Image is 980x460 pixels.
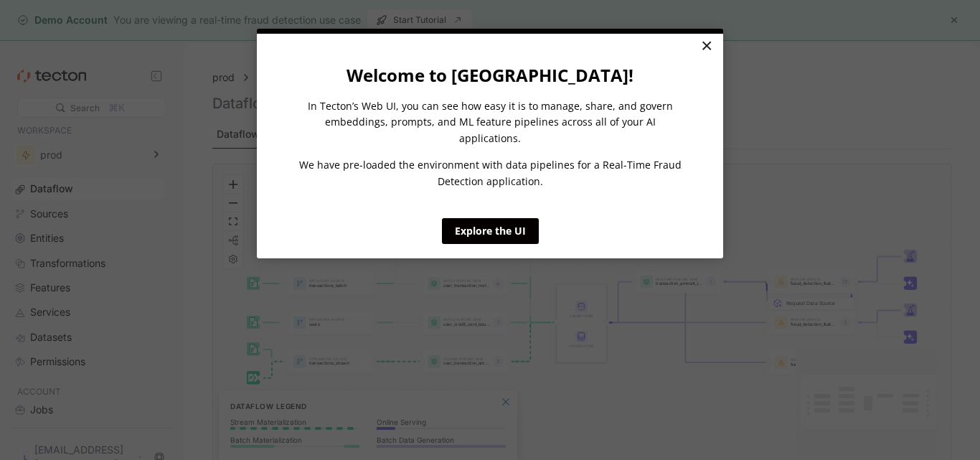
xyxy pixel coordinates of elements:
div: current step [257,29,723,34]
p: We have pre-loaded the environment with data pipelines for a Real-Time Fraud Detection application. [296,157,684,189]
strong: Welcome to [GEOGRAPHIC_DATA]! [347,63,633,87]
a: Close modal [694,34,719,60]
a: Explore the UI [442,218,539,244]
p: In Tecton’s Web UI, you can see how easy it is to manage, share, and govern embeddings, prompts, ... [296,98,684,146]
